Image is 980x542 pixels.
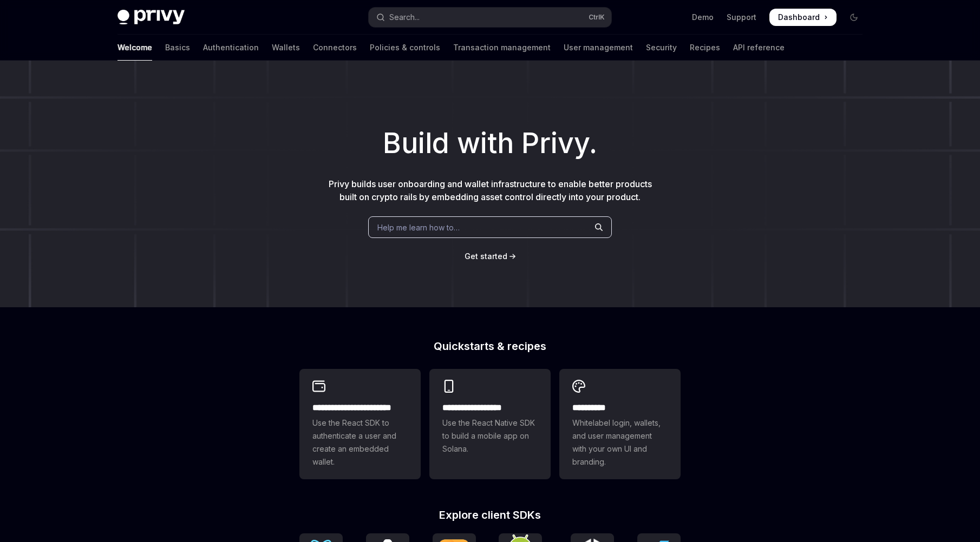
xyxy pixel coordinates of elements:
a: Get started [465,251,507,262]
span: Ctrl K [589,13,605,22]
h2: Quickstarts & recipes [299,341,681,352]
span: Use the React SDK to authenticate a user and create an embedded wallet. [312,417,408,468]
div: Search... [389,11,420,24]
a: Policies & controls [370,35,440,61]
span: Dashboard [778,12,820,23]
a: Recipes [690,35,720,61]
a: Support [727,12,756,23]
button: Open search [369,8,611,27]
a: Connectors [313,35,357,61]
a: API reference [733,35,785,61]
a: Dashboard [769,9,837,26]
a: Welcome [117,35,152,61]
a: Authentication [203,35,259,61]
a: Basics [165,35,190,61]
img: dark logo [117,10,185,25]
h1: Build with Privy. [17,122,963,164]
span: Help me learn how to… [377,222,460,233]
span: Get started [465,252,507,261]
a: Demo [692,12,714,23]
h2: Explore client SDKs [299,510,681,520]
span: Use the React Native SDK to build a mobile app on Solana. [442,417,538,455]
a: Transaction management [453,35,551,61]
span: Whitelabel login, wallets, and user management with your own UI and branding. [572,417,668,468]
button: Toggle dark mode [845,9,863,26]
a: User management [564,35,633,61]
a: Security [646,35,677,61]
a: Wallets [272,35,300,61]
a: **** *****Whitelabel login, wallets, and user management with your own UI and branding. [559,369,681,479]
span: Privy builds user onboarding and wallet infrastructure to enable better products built on crypto ... [329,179,652,202]
a: **** **** **** ***Use the React Native SDK to build a mobile app on Solana. [429,369,551,479]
